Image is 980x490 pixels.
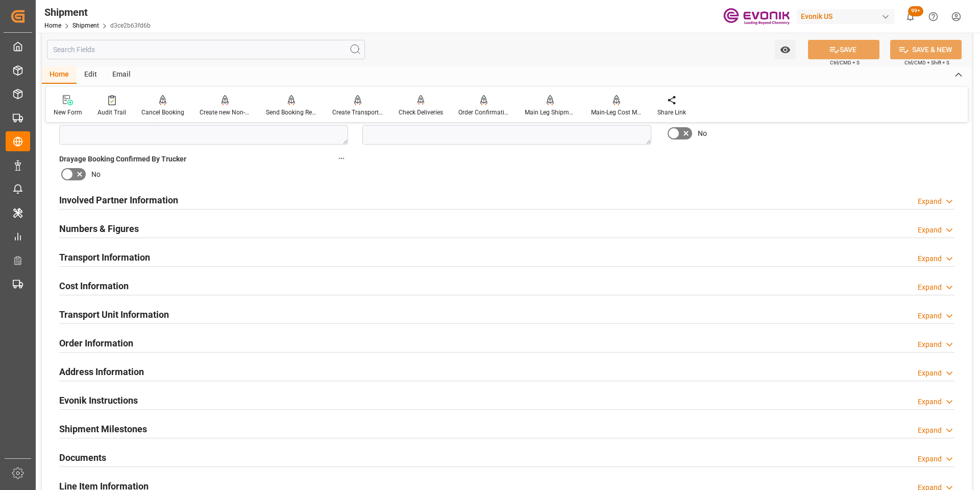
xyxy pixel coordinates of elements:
div: Create Transport Unit [332,108,383,117]
div: Expand [918,196,942,207]
button: Help Center [922,5,945,28]
button: show 100 new notifications [899,5,922,28]
span: No [698,128,707,139]
div: Home [42,66,77,84]
span: No [91,169,101,180]
div: Expand [918,368,942,379]
span: Drayage Booking Confirmed By Trucker [59,154,186,165]
h2: Documents [59,451,106,464]
div: Evonik US [797,9,895,24]
div: Expand [918,282,942,293]
a: Home [44,22,61,29]
div: Expand [918,339,942,350]
div: Audit Trail [97,108,126,117]
div: Expand [918,396,942,407]
h2: Shipment Milestones [59,422,147,436]
div: Expand [918,425,942,436]
button: Drayage Booking Confirmed By Trucker [335,152,348,165]
button: SAVE [808,40,879,59]
h2: Address Information [59,365,144,379]
div: Email [105,66,138,84]
h2: Transport Unit Information [59,308,169,321]
a: Shipment [72,22,99,29]
h2: Involved Partner Information [59,193,178,207]
h2: Transport Information [59,250,150,264]
div: Expand [918,253,942,264]
button: open menu [775,40,796,59]
div: Main Leg Shipment [525,108,576,117]
span: Ctrl/CMD + S [830,59,860,66]
span: Ctrl/CMD + Shift + S [904,59,949,66]
div: Order Confirmation [458,108,509,117]
div: Edit [77,66,105,84]
div: Expand [918,225,942,236]
h2: Evonik Instructions [59,393,138,407]
span: 99+ [908,6,923,16]
div: Create new Non-Conformance [200,108,251,117]
div: Shipment [44,5,151,20]
div: Cancel Booking [141,108,184,117]
div: Expand [918,311,942,321]
h2: Order Information [59,336,133,350]
h2: Numbers & Figures [59,222,139,236]
h2: Cost Information [59,279,129,293]
div: Main-Leg Cost Message [591,108,642,117]
button: SAVE & NEW [890,40,962,59]
img: Evonik-brand-mark-Deep-Purple-RGB.jpeg_1700498283.jpeg [723,8,790,26]
button: Evonik US [797,7,899,26]
div: New Form [54,108,82,117]
div: Check Deliveries [399,108,443,117]
div: Expand [918,454,942,464]
div: Share Link [657,108,686,117]
div: Send Booking Request To ABS [266,108,317,117]
input: Search Fields [47,40,365,59]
